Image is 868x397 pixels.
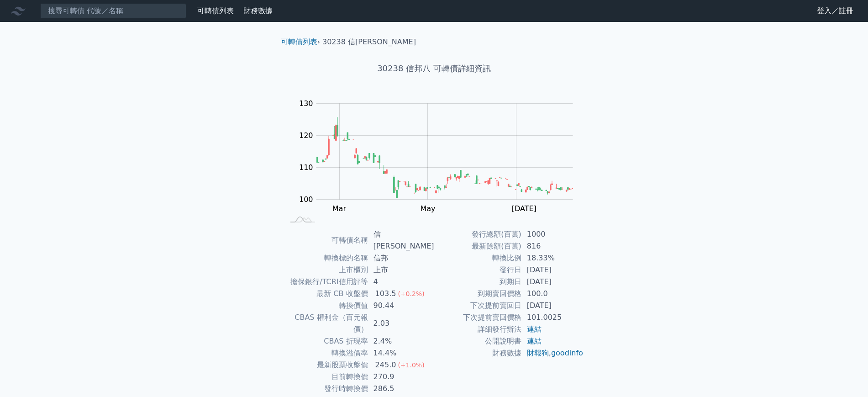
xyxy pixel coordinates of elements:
[434,276,521,288] td: 到期日
[434,288,521,300] td: 到期賣回價格
[284,252,368,264] td: 轉換標的名稱
[284,312,368,335] td: CBAS 權利金（百元報價）
[281,37,317,46] a: 可轉債列表
[368,264,434,276] td: 上市
[434,252,521,264] td: 轉換比例
[295,99,587,213] g: Chart
[368,276,434,288] td: 4
[521,252,584,264] td: 18.33%
[398,361,424,369] span: (+1.0%)
[521,288,584,300] td: 100.0
[434,264,521,276] td: 發行日
[197,6,234,15] a: 可轉債列表
[368,228,434,252] td: 信[PERSON_NAME]
[284,347,368,359] td: 轉換溢價率
[368,383,434,395] td: 286.5
[284,383,368,395] td: 發行時轉換價
[374,288,398,300] div: 103.5
[368,335,434,347] td: 2.4%
[521,264,584,276] td: [DATE]
[521,312,584,323] td: 101.0025
[521,300,584,312] td: [DATE]
[299,131,313,140] tspan: 120
[527,349,549,357] a: 財報狗
[434,300,521,312] td: 下次提前賣回日
[434,323,521,335] td: 詳細發行辦法
[434,347,521,359] td: 財務數據
[299,99,313,108] tspan: 130
[284,359,368,371] td: 最新股票收盤價
[284,300,368,312] td: 轉換價值
[299,163,313,172] tspan: 110
[281,37,320,48] li: ›
[299,195,313,204] tspan: 100
[284,264,368,276] td: 上市櫃別
[521,240,584,252] td: 816
[434,312,521,323] td: 下次提前賣回價格
[368,371,434,383] td: 270.9
[810,4,861,18] a: 登入／註冊
[434,335,521,347] td: 公開說明書
[274,62,595,75] h1: 30238 信邦八 可轉債詳細資訊
[243,6,273,15] a: 財務數據
[322,37,416,48] li: 30238 信[PERSON_NAME]
[332,204,347,213] tspan: Mar
[512,204,537,213] tspan: [DATE]
[368,252,434,264] td: 信邦
[521,228,584,240] td: 1000
[527,337,542,345] a: 連結
[284,288,368,300] td: 最新 CB 收盤價
[284,371,368,383] td: 目前轉換價
[368,300,434,312] td: 90.44
[420,204,435,213] tspan: May
[316,117,573,198] g: Series
[398,290,424,297] span: (+0.2%)
[284,228,368,252] td: 可轉債名稱
[434,240,521,252] td: 最新餘額(百萬)
[551,349,583,357] a: goodinfo
[284,276,368,288] td: 擔保銀行/TCRI信用評等
[284,335,368,347] td: CBAS 折現率
[434,228,521,240] td: 發行總額(百萬)
[368,312,434,335] td: 2.03
[521,276,584,288] td: [DATE]
[374,359,398,371] div: 245.0
[40,3,186,19] input: 搜尋可轉債 代號／名稱
[368,347,434,359] td: 14.4%
[521,347,584,359] td: ,
[527,325,542,333] a: 連結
